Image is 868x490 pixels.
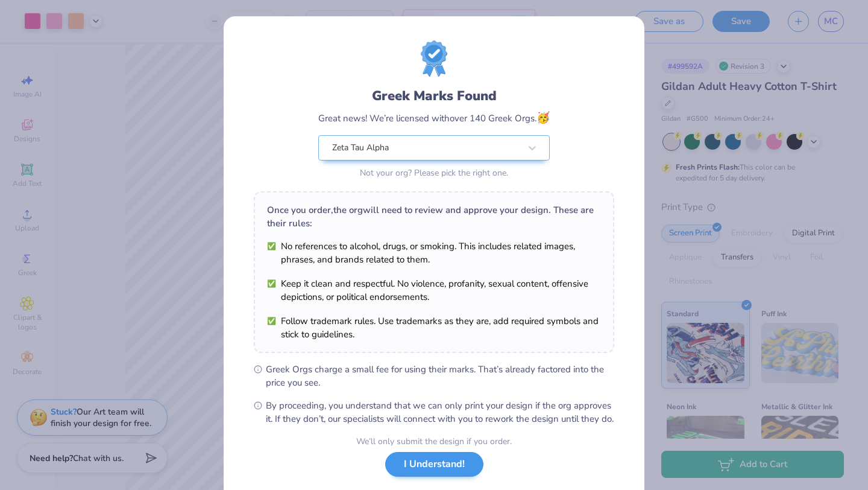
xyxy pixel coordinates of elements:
[267,240,601,266] li: No references to alcohol, drugs, or smoking. This includes related images, phrases, and brands re...
[536,110,550,125] span: 🥳
[266,399,614,425] span: By proceeding, you understand that we can only print your design if the org approves it. If they ...
[318,167,550,179] div: Not your org? Please pick the right one.
[267,314,601,341] li: Follow trademark rules. Use trademarks as they are, add required symbols and stick to guidelines.
[267,277,601,304] li: Keep it clean and respectful. No violence, profanity, sexual content, offensive depictions, or po...
[385,452,483,477] button: I Understand!
[267,203,601,230] div: Once you order, the org will need to review and approve your design. These are their rules:
[318,110,550,126] div: Great news! We’re licensed with over 140 Greek Orgs.
[318,86,550,106] div: Greek Marks Found
[356,435,512,448] div: We’ll only submit the design if you order.
[421,40,447,77] img: license-marks-badge.png
[266,363,614,389] span: Greek Orgs charge a small fee for using their marks. That’s already factored into the price you see.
